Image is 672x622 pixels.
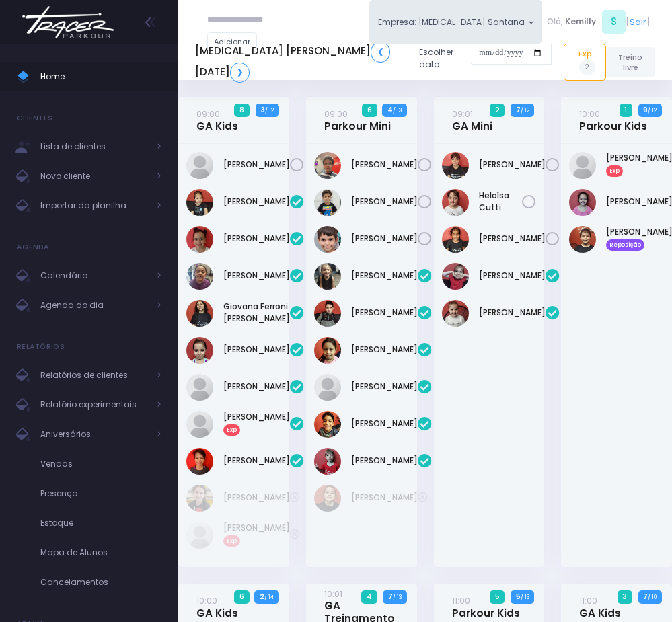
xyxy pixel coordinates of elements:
[186,522,213,549] img: Helena Guedes Mendonça
[186,411,213,438] img: Livia Lessa Miquilim
[40,197,148,215] span: Importar da planilha
[618,590,632,604] span: 3
[648,106,657,114] small: / 12
[40,366,148,384] span: Relatórios de clientes
[606,165,623,176] span: Exp
[579,595,597,607] small: 11:00
[442,263,469,290] img: Laís Silva de Mendonça
[579,594,621,619] a: 11:00GA Kids
[261,105,265,115] strong: 3
[442,189,469,216] img: Heloísa Cutti Iagalo
[324,108,348,120] small: 09:00
[264,593,274,601] small: / 14
[564,44,605,80] a: Exp2
[479,270,546,282] a: [PERSON_NAME]
[186,448,213,475] img: Maria Luísa Pazeti
[186,152,213,179] img: Manuela Quintilio Gonçalves Silva
[186,337,213,364] img: LAURA ORTIZ CAMPOS VIEIRA
[186,300,213,327] img: Giovana Ferroni Gimenes de Almeida
[314,485,341,512] img: Laís de Moraes Salgado
[40,297,148,314] span: Agenda do dia
[630,15,646,28] a: Sair
[196,594,238,619] a: 10:00GA Kids
[648,593,657,601] small: / 10
[579,108,600,120] small: 10:00
[606,239,644,250] span: Reposição
[351,270,418,282] a: [PERSON_NAME]
[17,105,52,132] h4: Clientes
[40,514,161,532] span: Estoque
[351,233,418,245] a: [PERSON_NAME]
[314,448,341,475] img: Miguel Antunes Castilho
[40,267,148,284] span: Calendário
[195,42,409,82] h5: [MEDICAL_DATA] [PERSON_NAME] [DATE]
[314,300,341,327] img: Benicio Domingos Barbosa
[351,344,418,356] a: [PERSON_NAME]
[260,592,264,602] strong: 2
[452,108,492,132] a: 09:01GA Mini
[186,263,213,290] img: Ana Clara Vicalvi DOliveira Lima
[516,592,521,602] strong: 5
[579,108,647,132] a: 10:00Parkour Kids
[569,226,596,253] img: João Pedro Perregil
[351,418,418,430] a: [PERSON_NAME]
[314,337,341,364] img: Helena Sass Lopes
[351,381,418,393] a: [PERSON_NAME]
[17,234,50,261] h4: Agenda
[223,522,290,546] a: [PERSON_NAME]Exp
[40,544,161,561] span: Mapa de Alunos
[490,590,505,604] span: 5
[361,590,377,604] span: 4
[569,152,596,179] img: Gabriel Rachid
[565,15,596,28] span: Kemilly
[223,344,290,356] a: [PERSON_NAME]
[314,411,341,438] img: Léo Sass Lopes
[324,588,342,600] small: 10:01
[265,106,274,114] small: / 12
[195,38,552,86] div: Escolher data:
[40,68,161,85] span: Home
[351,455,418,467] a: [PERSON_NAME]
[234,590,249,604] span: 6
[351,492,418,504] a: [PERSON_NAME]
[223,535,240,546] span: Exp
[223,301,290,325] a: Giovana Ferroni [PERSON_NAME]
[351,159,418,171] a: [PERSON_NAME]
[196,108,220,120] small: 09:00
[223,196,290,208] a: [PERSON_NAME]
[452,594,520,619] a: 11:00Parkour Kids
[393,106,402,114] small: / 13
[542,8,655,36] div: [ ]
[442,226,469,253] img: Manuela Teixeira Isique
[223,270,290,282] a: [PERSON_NAME]
[223,455,290,467] a: [PERSON_NAME]
[393,593,402,601] small: / 13
[17,334,65,360] h4: Relatórios
[351,307,418,319] a: [PERSON_NAME]
[40,485,161,502] span: Presença
[547,15,563,28] span: Olá,
[314,374,341,401] img: Lucas Marques
[479,159,546,171] a: [PERSON_NAME]
[452,108,473,120] small: 09:01
[207,32,257,52] a: Adicionar
[40,138,148,155] span: Lista de clientes
[606,47,655,77] a: Treino livre
[442,300,469,327] img: Marcela Herdt Garisto
[388,592,393,602] strong: 7
[387,105,393,115] strong: 4
[40,167,148,185] span: Novo cliente
[314,226,341,253] img: Thomás Capovilla Rodrigues
[223,492,290,504] a: [PERSON_NAME]
[314,152,341,179] img: Levi Teofilo de Almeida Neto
[521,593,529,601] small: / 13
[196,108,238,132] a: 09:00GA Kids
[40,426,148,443] span: Aniversários
[223,424,240,435] span: Exp
[521,106,529,114] small: / 12
[569,189,596,216] img: Isabella Palma Reis
[223,159,290,171] a: [PERSON_NAME]
[442,152,469,179] img: Diana ferreira dos santos
[314,189,341,216] img: Pedro Pereira Tercarioli
[196,595,217,607] small: 10:00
